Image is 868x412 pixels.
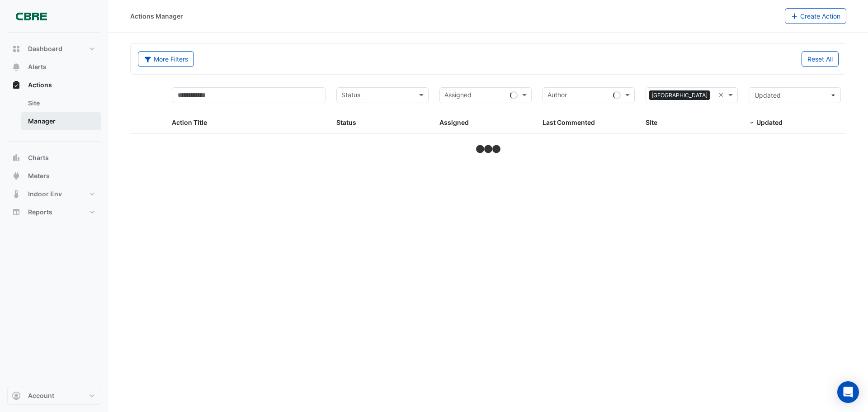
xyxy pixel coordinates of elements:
[718,90,726,100] span: Clear
[172,118,207,126] span: Action Title
[28,189,62,199] span: Indoor Env
[28,208,52,217] span: Reports
[7,40,101,58] button: Dashboard
[12,189,21,199] app-icon: Indoor Env
[28,81,52,90] span: Actions
[28,153,49,162] span: Charts
[649,90,710,100] span: [GEOGRAPHIC_DATA]
[12,208,21,217] app-icon: Reports
[21,112,101,130] a: Manager
[28,171,50,180] span: Meters
[28,44,62,53] span: Dashboard
[138,51,194,67] button: More Filters
[7,387,101,405] button: Account
[12,153,21,162] app-icon: Charts
[439,118,469,126] span: Assigned
[130,11,183,21] div: Actions Manager
[28,62,47,71] span: Alerts
[7,76,101,94] button: Actions
[7,167,101,185] button: Meters
[12,81,21,90] app-icon: Actions
[12,44,21,53] app-icon: Dashboard
[336,118,356,126] span: Status
[7,203,101,221] button: Reports
[785,8,847,24] button: Create Action
[7,58,101,76] button: Alerts
[837,381,859,403] div: Open Intercom Messenger
[7,94,101,134] div: Actions
[749,87,841,103] button: Updated
[12,171,21,180] app-icon: Meters
[7,185,101,203] button: Indoor Env
[802,51,839,67] button: Reset All
[28,391,54,400] span: Account
[756,118,783,126] span: Updated
[542,118,595,126] span: Last Commented
[646,118,657,126] span: Site
[12,62,21,71] app-icon: Alerts
[7,149,101,167] button: Charts
[755,91,781,99] span: Updated
[21,94,101,112] a: Site
[11,7,52,25] img: Company Logo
